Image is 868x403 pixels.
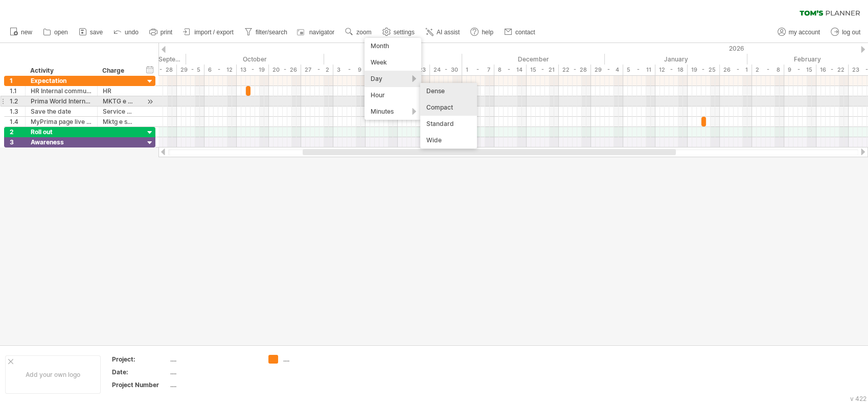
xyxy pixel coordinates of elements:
div: MKTG e HR [103,96,134,106]
div: 24 - 30 [430,65,462,75]
span: help [482,29,493,36]
div: 16 - 22 [816,65,849,75]
div: Project: [112,355,168,364]
div: 22 - 28 [145,65,177,75]
a: save [76,26,106,39]
div: 9 - 15 [784,65,816,75]
div: 2 - 8 [752,65,784,75]
div: November 2025 [324,54,462,65]
div: 19 - 25 [688,65,720,75]
a: filter/search [242,26,290,39]
div: Compact [420,99,477,116]
span: open [54,29,68,36]
span: zoom [356,29,371,36]
div: 27 - 2 [301,65,333,75]
div: .... [170,368,256,376]
a: import / export [180,26,237,39]
div: 1.1 [10,86,25,96]
a: AI assist [423,26,463,39]
div: 6 - 12 [204,65,237,75]
a: settings [380,26,418,39]
div: Week [364,54,421,71]
a: print [147,26,175,39]
div: .... [170,380,256,389]
div: 1 - 7 [462,65,494,75]
span: print [161,29,172,36]
div: scroll to activity [145,96,155,107]
div: .... [170,355,256,364]
div: 1.2 [10,96,25,106]
span: AI assist [437,29,460,36]
span: log out [842,29,860,36]
div: Hour [364,87,421,103]
div: Day [364,71,421,87]
div: 5 - 11 [623,65,655,75]
div: Dense [420,83,477,99]
span: import / export [194,29,234,36]
a: navigator [295,26,337,39]
div: Activity [30,66,92,76]
a: contact [501,26,538,39]
a: log out [828,26,863,39]
div: Service e MKTG [103,107,134,116]
div: 3 [10,137,25,147]
div: October 2025 [186,54,324,65]
div: Expectation [31,76,92,86]
a: my account [775,26,823,39]
div: 29 - 5 [177,65,204,75]
div: 29 - 4 [591,65,623,75]
a: undo [111,26,142,39]
div: Project Number [112,380,168,389]
div: Date: [112,368,168,376]
div: v 422 [850,395,866,402]
span: save [90,29,103,36]
div: Month [364,38,421,54]
div: 1.3 [10,107,25,116]
span: new [21,29,32,36]
span: undo [125,29,139,36]
div: 20 - 26 [269,65,301,75]
div: HR Internal communication [31,86,92,96]
div: Awareness [31,137,92,147]
span: navigator [309,29,334,36]
div: 8 - 14 [494,65,527,75]
div: .... [283,355,339,364]
div: HR [103,86,134,96]
div: Standard [420,116,477,132]
span: contact [515,29,535,36]
div: Save the date [31,107,92,116]
div: 22 - 28 [559,65,591,75]
div: January 2026 [605,54,747,65]
div: December 2025 [462,54,605,65]
div: Mktg e service [103,117,134,126]
div: 12 - 18 [655,65,688,75]
div: Charge [102,66,133,76]
div: 1 [10,76,25,86]
div: 13 - 19 [237,65,269,75]
span: filter/search [256,29,287,36]
div: Roll out [31,127,92,137]
div: 15 - 21 [527,65,559,75]
div: 3 - 9 [333,65,366,75]
div: Minutes [364,103,421,120]
div: Add your own logo [5,355,101,394]
a: new [7,26,35,39]
a: help [468,26,496,39]
a: zoom [342,26,374,39]
div: 26 - 1 [720,65,752,75]
div: 1.4 [10,117,25,126]
div: Wide [420,132,477,149]
a: open [40,26,71,39]
span: my account [789,29,820,36]
div: MyPrima page live on website [31,117,92,126]
div: Prima World Internal communication [31,96,92,106]
div: 2 [10,127,25,137]
span: settings [394,29,415,36]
